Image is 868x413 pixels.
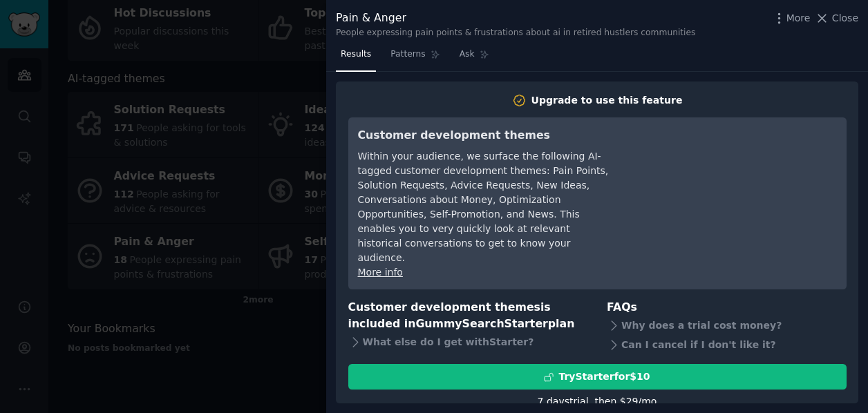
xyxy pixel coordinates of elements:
a: Results [336,44,376,72]
div: Upgrade to use this feature [531,93,683,108]
a: Ask [455,44,494,72]
span: GummySearch Starter [415,317,547,330]
button: TryStarterfor$10 [348,364,847,390]
h3: Customer development themes [358,127,610,144]
button: More [772,11,811,26]
div: Can I cancel if I don't like it? [607,335,847,354]
div: 7 days trial, then $ 29 /mo [538,394,657,409]
div: What else do I get with Starter ? [348,333,588,352]
h3: FAQs [607,299,847,316]
span: Results [341,48,371,61]
div: Pain & Anger [336,10,695,27]
div: Within your audience, we surface the following AI-tagged customer development themes: Pain Points... [358,149,610,265]
span: Patterns [390,48,425,61]
div: Try Starter for $10 [558,369,650,384]
a: More info [358,267,403,278]
span: More [786,11,811,26]
button: Close [815,11,858,26]
div: Why does a trial cost money? [607,316,847,335]
span: Ask [460,48,475,61]
div: People expressing pain points & frustrations about ai in retired hustlers communities [336,27,695,39]
h3: Customer development themes is included in plan [348,299,588,333]
span: Close [832,11,858,26]
a: Patterns [386,44,444,72]
iframe: YouTube video player [630,127,837,231]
